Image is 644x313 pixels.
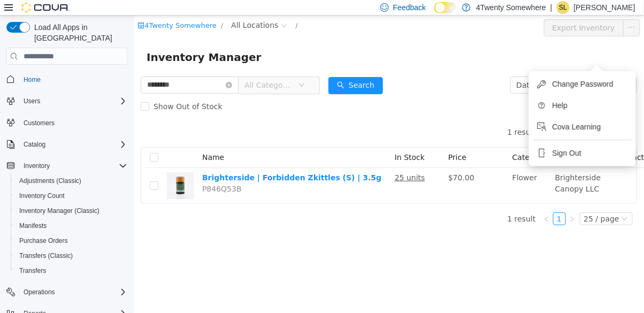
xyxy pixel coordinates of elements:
li: 1 result [374,197,402,210]
span: Category [379,138,413,146]
span: Purchase Orders [19,236,68,245]
span: Show Out of Stock [16,87,93,95]
li: 1 [419,197,432,210]
span: Home [24,75,41,84]
span: Adjustments (Classic) [15,174,127,187]
a: Transfers [15,264,50,277]
span: Users [19,95,127,108]
div: 25 / page [450,197,486,209]
i: icon: left [410,201,416,207]
span: Transfers [15,264,127,277]
span: Transfers (Classic) [15,249,127,262]
span: Inventory [19,159,127,172]
i: icon: close-circle [147,7,154,13]
i: icon: down [490,66,497,74]
button: Users [2,94,132,109]
i: icon: close-circle [92,66,98,73]
span: P846Q53B [68,169,108,178]
span: All Locations [97,4,144,16]
input: Dark Mode [434,2,457,13]
span: Inventory Manager (Classic) [15,204,127,217]
li: 1 result [374,110,402,123]
a: 1 [420,197,432,209]
u: 25 units [261,158,292,166]
button: Operations [19,286,59,299]
img: Brighterside | Forbidden Zkittles (S) | 3.5g hero shot [33,157,60,184]
i: icon: right [435,201,442,207]
span: Price [315,138,333,146]
span: Sign Out [553,148,581,158]
button: Export Inventory [410,4,490,21]
span: Customers [24,119,55,127]
a: Manifests [15,219,51,232]
a: Inventory Count [15,189,69,202]
button: Cova Learning [533,118,632,135]
span: Inventory Count [15,189,127,202]
a: Inventory Manager (Classic) [15,204,104,217]
li: 1 [419,110,432,123]
span: Catalog [24,140,45,149]
button: Adjustments (Classic) [11,173,132,188]
span: / [162,6,164,14]
i: icon: down [488,200,494,208]
span: / [87,6,89,14]
span: Load All Apps in [GEOGRAPHIC_DATA] [30,22,127,43]
img: Cova [21,2,70,13]
span: Cova Learning [553,121,601,132]
button: Inventory [2,158,132,173]
span: Inventory Count [19,192,65,200]
button: Transfers [11,263,132,278]
a: 1 [420,111,432,123]
span: Customers [19,116,127,129]
i: icon: down [165,66,171,74]
button: Manifests [11,218,132,233]
span: Operations [19,286,127,299]
span: Adjustments (Classic) [19,177,81,185]
i: icon: left [410,114,416,120]
div: Date Added (Newest-Oldest) [383,62,490,78]
button: Purchase Orders [11,233,132,248]
button: Catalog [19,138,50,151]
a: icon: shop4Twenty Somewhere [4,6,83,14]
i: icon: right [435,114,442,120]
span: Manufacturer [476,138,526,146]
button: Transfers (Classic) [11,248,132,263]
button: icon: searchSearch [195,62,249,79]
p: 4Twenty Somewhere [476,1,546,14]
p: [PERSON_NAME] [574,1,635,14]
span: In Stock [261,138,291,146]
span: Suppliers [421,138,456,146]
a: Transfers (Classic) [15,249,77,262]
button: Operations [2,285,132,300]
span: Manifests [19,222,47,230]
span: Name [68,138,90,146]
span: Transfers (Classic) [19,251,73,260]
a: Adjustments (Classic) [15,174,86,187]
div: Steven Losefsky [557,1,570,14]
li: Next Page [432,197,445,210]
span: Users [24,97,40,105]
a: Purchase Orders [15,234,72,247]
span: Operations [24,288,55,296]
span: Transfers [19,266,46,275]
span: $70.00 [315,158,341,166]
span: Inventory Manager (Classic) [19,207,99,215]
span: Help [553,100,568,111]
button: Change Password [533,75,632,93]
i: icon: shop [4,6,11,13]
span: Manifests [15,219,127,232]
a: Customers [19,117,59,129]
span: All Categories [111,64,159,75]
td: Flower [374,152,417,188]
div: 25 / page [450,111,486,123]
i: icon: down [488,113,494,121]
span: Feedback [393,2,426,13]
button: Home [2,71,132,87]
span: Change Password [553,79,614,89]
a: Brighterside | Forbidden Zkittles (S) | 3.5g [68,158,248,166]
button: Inventory [19,159,54,172]
li: Previous Page [407,197,419,210]
button: icon: ellipsis [489,4,507,21]
span: Purchase Orders [15,234,127,247]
